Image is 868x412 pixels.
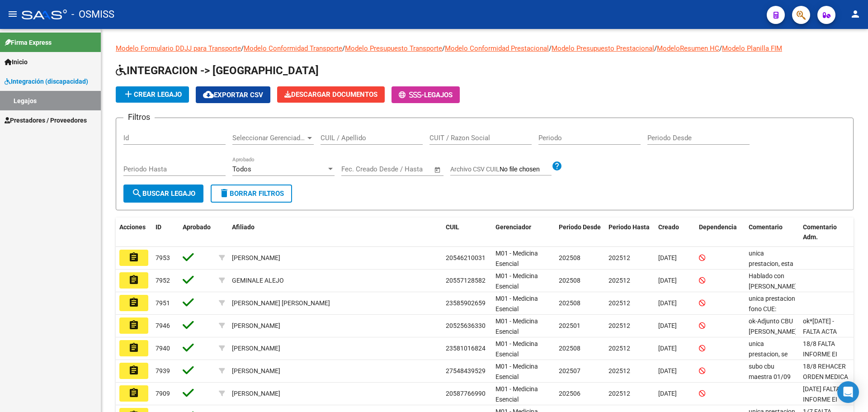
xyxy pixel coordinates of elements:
span: [DATE] [658,299,677,307]
datatable-header-cell: Comentario Adm. [799,218,854,247]
span: 20546210031 [446,254,486,261]
span: Borrar Filtros [219,189,284,198]
span: M01 - Medicina Esencial [495,272,538,290]
span: 202507 [559,367,580,374]
div: [PERSON_NAME] [232,321,280,331]
span: 202512 [609,367,630,374]
span: Periodo Desde [559,223,601,231]
div: [PERSON_NAME] [232,253,280,263]
span: Periodo Hasta [609,223,650,231]
a: Modelo Planilla FIM [722,44,782,52]
datatable-header-cell: Gerenciador [492,218,555,247]
div: GEMINALE ALEJO [232,275,284,286]
span: CUIL [446,223,459,231]
div: [PERSON_NAME] [232,343,280,354]
span: Integración (discapacidad) [5,76,88,86]
span: 23581016824 [446,345,486,352]
datatable-header-cell: Periodo Desde [555,218,605,247]
span: 7946 [156,322,170,329]
span: - OSMISS [71,5,114,24]
span: subo cbu maestra 01/09 [749,363,791,380]
span: - [399,91,424,99]
span: 202508 [559,277,580,284]
span: 7940 [156,345,170,352]
mat-icon: assignment [128,252,139,263]
span: M01 - Medicina Esencial [495,317,538,335]
span: 23585902659 [446,299,486,307]
h3: Filtros [123,111,155,123]
span: INTEGRACION -> [GEOGRAPHIC_DATA] [116,64,319,77]
input: Fecha inicio [341,165,378,173]
span: 202508 [559,299,580,307]
mat-icon: search [132,188,142,199]
span: ID [156,223,161,231]
span: 202512 [609,277,630,284]
a: Modelo Conformidad Prestacional [445,44,549,52]
span: ok-Adjunto CBU de Denenberg (transportista) + doc del transporte pendiente ok-Adjunto AC ACUERDO ... [749,317,797,397]
span: unica prestacion, se adjunta car + cue [749,340,788,378]
span: Legajos [424,91,453,99]
span: Hablado con Marisa, los pedidos medicos son anteriores a la emision del CUD 28/08 [749,272,798,341]
span: Exportar CSV [203,91,263,99]
button: Buscar Legajo [123,185,203,203]
span: 7939 [156,367,170,374]
span: 202512 [609,390,630,397]
button: Exportar CSV [196,86,270,103]
mat-icon: person [850,9,861,19]
datatable-header-cell: ID [152,218,179,247]
span: 20557128582 [446,277,486,284]
div: [PERSON_NAME] [232,366,280,376]
span: 202512 [609,322,630,329]
datatable-header-cell: Acciones [116,218,152,247]
span: M01 - Medicina Esencial [495,363,538,380]
datatable-header-cell: Creado [655,218,695,247]
span: 202512 [609,299,630,307]
datatable-header-cell: Afiliado [228,218,442,247]
span: 202512 [609,254,630,261]
span: 202508 [559,254,580,261]
span: unica prestacion fono CUE: 820260200 [749,295,795,323]
span: [DATE] [658,277,677,284]
datatable-header-cell: Comentario [745,218,799,247]
mat-icon: help [552,161,562,171]
a: Modelo Formulario DDJJ para Transporte [116,44,241,52]
span: Buscar Legajo [132,189,195,198]
input: Fecha fin [386,165,430,173]
mat-icon: assignment [128,365,139,376]
datatable-header-cell: CUIL [442,218,492,247]
span: Acciones [119,223,146,231]
span: M01 - Medicina Esencial [495,340,538,358]
span: 20587766990 [446,390,486,397]
a: ModeloResumen HC [657,44,719,52]
div: Open Intercom Messenger [837,381,859,403]
a: Modelo Presupuesto Transporte [345,44,442,52]
span: 202508 [559,345,580,352]
input: Archivo CSV CUIL [500,166,552,174]
mat-icon: cloud_download [203,89,214,100]
span: Descargar Documentos [284,90,377,99]
span: Prestadores / Proveedores [5,115,87,125]
span: 18/8 FALTA INFORME EI [803,340,837,358]
span: Afiliado [232,223,255,231]
span: Inicio [5,57,28,67]
button: Descargar Documentos [277,86,385,103]
span: Gerenciador [495,223,531,231]
mat-icon: assignment [128,275,139,285]
mat-icon: assignment [128,320,139,331]
span: Comentario Adm. [803,223,837,241]
mat-icon: assignment [128,297,139,308]
mat-icon: assignment [128,388,139,398]
button: -Legajos [392,86,460,103]
span: 20525636330 [446,322,486,329]
span: M01 - Medicina Esencial [495,295,538,313]
span: [DATE] [658,367,677,374]
span: Creado [658,223,679,231]
span: 7953 [156,254,170,261]
span: [DATE] [658,254,677,261]
datatable-header-cell: Periodo Hasta [605,218,655,247]
span: Firma Express [5,38,52,47]
span: [DATE] [658,322,677,329]
span: M01 - Medicina Esencial [495,250,538,267]
span: unica prestacion, esta el CAR + CUE [749,250,793,278]
mat-icon: delete [219,188,230,199]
